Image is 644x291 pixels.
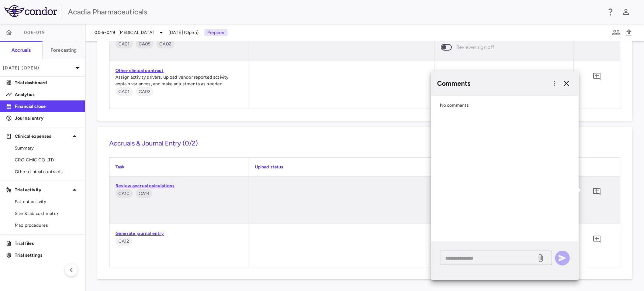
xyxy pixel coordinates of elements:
h6: Forecasting [51,47,77,54]
span: CA02 [136,88,154,95]
span: 006-019 [24,30,45,35]
span: Reviewer sign off [456,43,495,51]
p: Analytics [15,91,79,98]
p: Upload status [255,164,428,170]
h6: Accruals & Journal Entry (0/2) [109,138,620,148]
span: [MEDICAL_DATA] [118,29,154,36]
p: Trial files [15,240,79,247]
span: Monthly, the Purchase Order reports and Invoice Registers are ran from Coupa to facilitate the Cl... [115,189,133,198]
span: CRO CMIC CO LTD [15,157,79,163]
span: As new or amended R&D (clinical trial and other R&D) contracts are executed, the Accounting Manag... [115,40,133,48]
span: CA12 [115,238,132,244]
p: Clinical expenses [15,133,70,140]
h6: Comments [437,78,549,88]
span: Other clinical contracts [15,168,79,175]
div: Acadia Pharmaceuticals [68,6,601,17]
span: Patient activity [15,198,79,205]
span: CA14 [136,190,153,197]
span: 006-019 [94,30,115,35]
svg: Add comment [592,187,601,196]
span: CA05 [136,41,154,47]
span: No comments [440,103,469,108]
span: Summary [15,145,79,151]
p: Trial activity [15,186,70,193]
span: Monthly, the Accounting Manager, or designee, updates the Clinical Trial Workbooks based on infor... [136,87,154,96]
button: Add comment [591,233,603,246]
p: Trial dashboard [15,79,79,86]
span: Journal entries are prepared by the Accounting Manager for Clinical Trial Accruals, and reviewed ... [115,237,132,246]
span: CA01 [115,41,133,47]
span: On a quarterly basis, a meeting is held between ClinOps, FP&A and Accounting, to ensure informati... [136,189,153,198]
span: Site & lab cost matrix [15,210,79,217]
span: Quarterly, the Company reconciles our CRO Direct Labor expenses to the CRO’s estimate. As materia... [136,40,154,48]
span: Map procedures [15,222,79,229]
a: Generate journal entry [115,231,164,236]
span: [DATE] (Open) [169,29,198,36]
svg: Add comment [592,235,601,244]
p: Preparer [204,29,228,36]
a: Review accrual calculations [115,183,174,188]
span: CA01 [115,88,133,95]
button: Add comment [591,185,603,198]
span: CA10 [115,190,133,197]
p: Task [115,164,243,170]
span: Assign activity drivers, upload vendor reported activity, explain variances, and make adjustments... [115,75,230,86]
p: Financial close [15,103,79,110]
button: Add comment [591,70,603,83]
p: Journal entry [15,115,79,121]
svg: Add comment [592,72,601,81]
h6: Accruals [11,47,31,54]
a: Other clinical contract [115,68,163,73]
span: CA02 [156,41,174,47]
span: As new or amended R&D (clinical trial and other R&D) contracts are executed, the Accounting Manag... [115,87,133,96]
img: logo-full-BYUhSk78.svg [4,5,57,17]
p: Trial settings [15,252,79,259]
span: Monthly, the Accounting Manager, or designee, updates the Clinical Trial Workbooks based on infor... [156,40,174,48]
p: [DATE] (Open) [3,65,73,71]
